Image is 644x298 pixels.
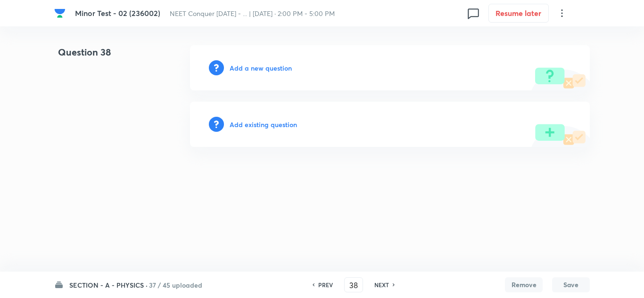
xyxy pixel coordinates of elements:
span: NEET Conquer [DATE] - ... | [DATE] · 2:00 PM - 5:00 PM [170,9,335,18]
h6: Add a new question [230,63,292,73]
h6: NEXT [374,281,389,289]
button: Remove [505,277,543,292]
img: Company Logo [54,8,66,19]
button: Save [552,277,590,292]
span: Minor Test - 02 (236002) [75,8,160,18]
h4: Question 38 [54,45,160,67]
h6: Add existing question [230,120,297,129]
h6: SECTION - A - PHYSICS · [69,280,148,290]
a: Company Logo [54,8,67,19]
button: Resume later [488,4,549,23]
h6: PREV [318,281,333,289]
h6: 37 / 45 uploaded [149,280,202,290]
